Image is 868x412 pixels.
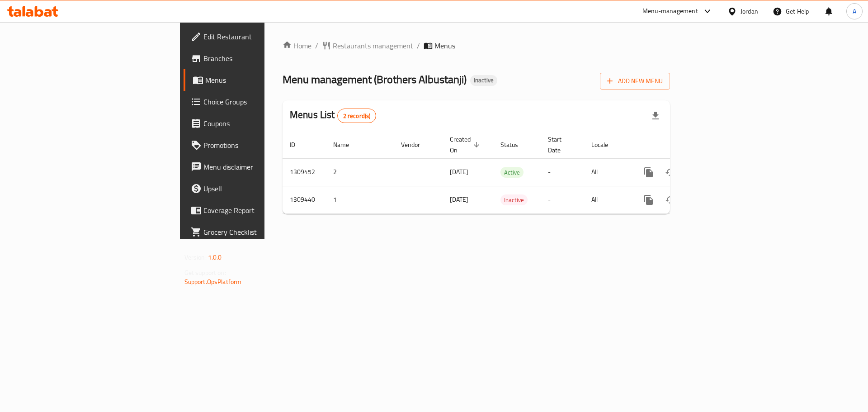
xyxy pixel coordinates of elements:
[290,139,307,150] span: ID
[500,195,528,205] span: Inactive
[184,134,325,156] a: Promotions
[203,161,318,172] span: Menu disclaimer
[208,251,222,263] span: 1.0.0
[290,108,376,123] h2: Menus List
[184,91,325,113] a: Choice Groups
[338,112,376,120] span: 2 record(s)
[470,76,497,84] span: Inactive
[326,158,394,186] td: 2
[548,134,573,156] span: Start Date
[184,221,325,243] a: Grocery Checklist
[631,131,732,159] th: Actions
[283,131,732,214] table: enhanced table
[450,166,468,178] span: [DATE]
[584,186,631,213] td: All
[203,96,318,107] span: Choice Groups
[607,76,663,87] span: Add New Menu
[642,6,698,17] div: Menu-management
[450,194,468,205] span: [DATE]
[660,161,681,183] button: Change Status
[450,134,482,156] span: Created On
[184,113,325,134] a: Coupons
[541,158,584,186] td: -
[203,227,318,237] span: Grocery Checklist
[203,205,318,216] span: Coverage Report
[333,40,413,51] span: Restaurants management
[600,73,670,90] button: Add New Menu
[184,156,325,178] a: Menu disclaimer
[645,105,666,127] div: Export file
[184,251,207,263] span: Version:
[591,139,620,150] span: Locale
[203,183,318,194] span: Upsell
[184,199,325,221] a: Coverage Report
[184,69,325,91] a: Menus
[417,40,420,51] li: /
[660,189,681,211] button: Change Status
[541,186,584,213] td: -
[337,109,377,123] div: Total records count
[184,178,325,199] a: Upsell
[203,140,318,151] span: Promotions
[326,186,394,213] td: 1
[283,40,670,51] nav: breadcrumb
[184,267,226,279] span: Get support on:
[203,53,318,64] span: Branches
[470,75,497,86] div: Inactive
[638,161,660,183] button: more
[184,26,325,47] a: Edit Restaurant
[184,47,325,69] a: Branches
[203,118,318,129] span: Coupons
[283,69,467,90] span: Menu management ( Brothers Albustanji )
[500,139,530,150] span: Status
[500,167,524,178] span: Active
[584,158,631,186] td: All
[333,139,361,150] span: Name
[853,6,856,16] span: A
[203,31,318,42] span: Edit Restaurant
[401,139,432,150] span: Vendor
[741,6,758,16] div: Jordan
[638,189,660,211] button: more
[184,276,242,288] a: Support.OpsPlatform
[205,75,318,85] span: Menus
[322,40,413,51] a: Restaurants management
[434,40,455,51] span: Menus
